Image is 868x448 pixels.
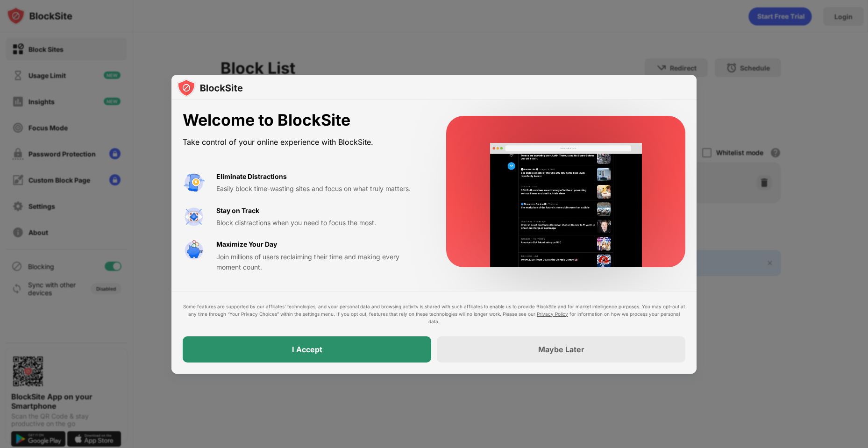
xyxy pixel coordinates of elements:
[183,303,685,325] div: Some features are supported by our affiliates’ technologies, and your personal data and browsing ...
[537,311,568,317] a: Privacy Policy
[216,239,277,249] div: Maximize Your Day
[183,135,424,149] div: Take control of your online experience with BlockSite.
[183,206,205,228] img: value-focus.svg
[538,345,584,354] div: Maybe Later
[216,218,424,228] div: Block distractions when you need to focus the most.
[177,78,243,97] img: logo-blocksite.svg
[183,111,424,130] div: Welcome to BlockSite
[216,184,424,194] div: Easily block time-wasting sites and focus on what truly matters.
[216,252,424,273] div: Join millions of users reclaiming their time and making every moment count.
[183,171,205,194] img: value-avoid-distractions.svg
[183,239,205,262] img: value-safe-time.svg
[292,345,322,354] div: I Accept
[216,171,287,182] div: Eliminate Distractions
[216,206,259,216] div: Stay on Track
